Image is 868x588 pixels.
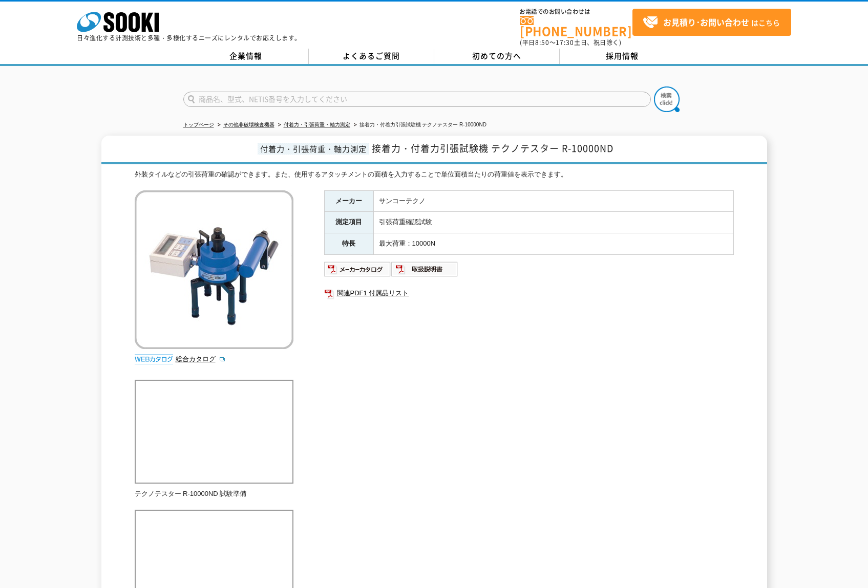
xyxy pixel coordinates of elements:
img: webカタログ [135,354,173,364]
span: 17:30 [556,38,574,47]
p: テクノテスター R-10000ND 試験準備 [135,489,293,499]
a: メーカーカタログ [324,268,391,275]
span: 初めての方へ [472,50,521,61]
a: 総合カタログ [176,355,226,363]
img: 接着力・付着力引張試験機 テクノテスター R-10000ND [135,190,293,349]
span: 接着力・付着力引張試験機 テクノテスター R-10000ND [372,141,613,155]
span: お電話でのお問い合わせは [520,9,632,15]
span: 8:50 [535,38,549,47]
div: 外装タイルなどの引張荷重の確認ができます。また、使用するアタッチメントの面積を入力することで単位面積当たりの荷重値を表示できます。 [135,169,734,180]
a: 取扱説明書 [391,268,458,275]
a: 企業情報 [183,49,309,64]
th: 測定項目 [324,212,373,233]
td: サンコーテクノ [373,190,733,212]
strong: お見積り･お問い合わせ [663,16,749,28]
img: メーカーカタログ [324,261,391,277]
a: [PHONE_NUMBER] [520,16,632,37]
p: 日々進化する計測技術と多種・多様化するニーズにレンタルでお応えします。 [77,35,301,41]
a: 採用情報 [560,49,685,64]
img: 取扱説明書 [391,261,458,277]
input: 商品名、型式、NETIS番号を入力してください [183,92,651,107]
th: 特長 [324,233,373,255]
a: よくあるご質問 [309,49,434,64]
a: 関連PDF1 付属品リスト [324,287,734,300]
a: 初めての方へ [434,49,560,64]
td: 引張荷重確認試験 [373,212,733,233]
a: 付着力・引張荷重・軸力測定 [284,122,350,127]
img: btn_search.png [654,86,680,112]
span: (平日 ～ 土日、祝日除く) [520,38,621,47]
th: メーカー [324,190,373,212]
a: その他非破壊検査機器 [223,122,274,127]
span: 付着力・引張荷重・軸力測定 [258,143,369,155]
span: はこちら [643,15,780,30]
a: トップページ [183,122,214,127]
td: 最大荷重：10000N [373,233,733,255]
li: 接着力・付着力引張試験機 テクノテスター R-10000ND [352,120,486,130]
a: お見積り･お問い合わせはこちら [632,9,791,36]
